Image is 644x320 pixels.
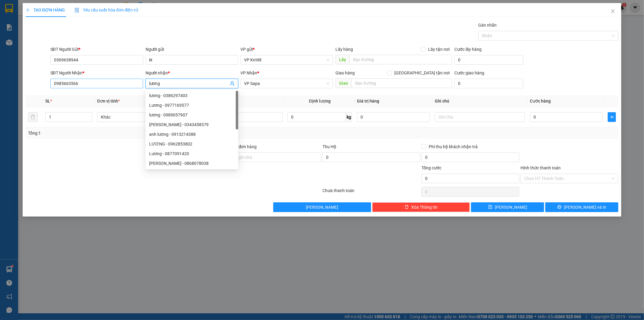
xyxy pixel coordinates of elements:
div: Tổng: 1 [28,130,248,136]
input: Dọc đường [351,78,452,88]
button: plus [608,112,616,122]
input: Ghi chú đơn hàng [224,152,322,162]
span: save [488,205,492,210]
div: [PERSON_NAME] - 0343458379 [149,121,235,128]
button: save[PERSON_NAME] [471,202,544,212]
button: [PERSON_NAME] [273,202,371,212]
div: VP gửi [241,46,333,53]
span: Giao hàng [335,70,355,75]
span: Giá trị hàng [357,99,379,103]
span: [GEOGRAPHIC_DATA] tận nơi [392,70,452,76]
span: Phí thu hộ khách nhận trả [426,143,480,150]
span: Khác [101,113,184,122]
span: Cước hàng [530,99,551,103]
label: Gán nhãn [478,23,497,28]
span: TẠO ĐƠN HÀNG [26,8,65,12]
div: anh lương - 0913214388 [149,131,235,138]
div: Lương - 0977169577 [146,100,238,110]
span: plus [26,8,30,12]
label: Cước giao hàng [454,70,484,75]
div: Người nhận [146,70,238,76]
div: lương thanh tùng - 0343458379 [146,120,238,129]
span: [PERSON_NAME] [495,204,527,211]
label: Cước lấy hàng [454,47,482,52]
label: Hình thức thanh toán [521,165,561,170]
div: Lương - 0877091420 [146,149,238,158]
span: user-add [230,81,235,86]
div: SĐT Người Gửi [50,46,143,53]
input: 0 [357,112,430,122]
span: SL [45,99,50,103]
label: Ghi chú đơn hàng [224,144,257,149]
span: Tổng cước [421,165,441,170]
div: Chưa thanh toán [322,187,421,198]
div: lương - 0989057907 [149,112,235,118]
div: Lương - 0877091420 [149,150,235,157]
span: VP Nhận [241,70,258,75]
div: lương - 0386297403 [146,91,238,100]
button: deleteXóa Thông tin [372,202,470,212]
th: Ghi chú [432,95,527,107]
span: printer [557,205,562,210]
span: Lấy [335,55,349,64]
input: Dọc đường [349,55,452,64]
button: delete [28,112,38,122]
span: plus [608,115,616,119]
span: close [610,9,615,14]
span: Lấy tận nơi [426,46,452,53]
span: kg [346,112,352,122]
span: Lấy hàng [335,47,353,52]
span: Giao [335,78,351,88]
div: LƯƠNG - 0962853802 [146,139,238,149]
div: Lương - 0977169577 [149,102,235,109]
span: VP Km98 [244,55,330,64]
input: Cước lấy hàng [454,55,523,65]
span: Thu Hộ [322,144,336,149]
span: Đơn vị tính [97,99,120,103]
input: Cước giao hàng [454,79,523,88]
div: lương phạm - 0868078038 [146,158,238,168]
img: icon [75,8,79,13]
div: lương - 0386297403 [149,92,235,99]
button: printer[PERSON_NAME] và In [545,202,618,212]
div: anh lương - 0913214388 [146,129,238,139]
span: Xóa Thông tin [411,204,437,211]
div: Người gửi [146,46,238,53]
input: Ghi Chú [435,112,525,122]
span: delete [405,205,409,210]
span: [PERSON_NAME] và In [564,204,606,211]
div: SĐT Người Nhận [50,70,143,76]
span: VP Sapa [244,79,330,88]
div: lương - 0989057907 [146,110,238,120]
span: Yêu cầu xuất hóa đơn điện tử [75,8,138,12]
span: [PERSON_NAME] [306,204,338,211]
div: LƯƠNG - 0962853802 [149,141,235,147]
div: [PERSON_NAME] - 0868078038 [149,160,235,167]
span: Định lượng [309,99,331,103]
button: Close [604,3,621,20]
